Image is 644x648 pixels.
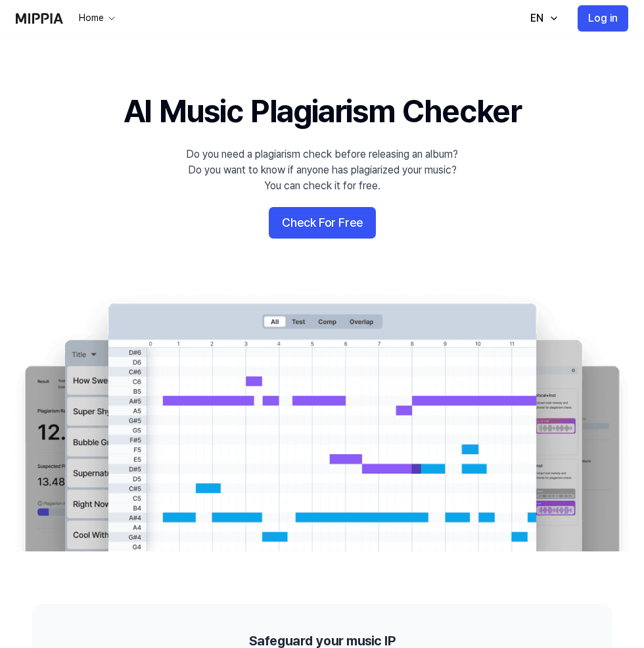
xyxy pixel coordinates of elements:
button: Log in [578,5,628,32]
button: Check For Free [269,207,376,239]
div: EN [528,11,546,26]
h1: AI Music Plagiarism Checker [124,89,521,133]
img: logo [16,13,63,24]
div: Home [76,12,106,25]
button: EN [517,5,567,32]
div: Do you need a plagiarism check before releasing an album? Do you want to know if anyone has plagi... [186,147,458,194]
button: Home [76,12,117,25]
